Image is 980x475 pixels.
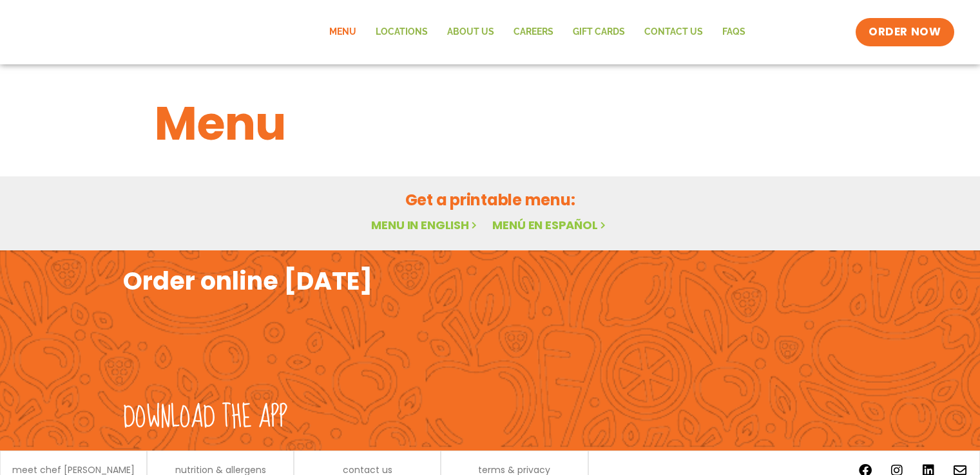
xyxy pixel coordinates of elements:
[492,217,608,233] a: Menú en español
[437,17,504,47] a: About Us
[682,303,857,399] img: google_play
[155,89,826,158] h1: Menu
[123,400,287,436] h2: Download the app
[856,18,954,46] a: ORDER NOW
[478,465,550,474] a: terms & privacy
[371,217,479,233] a: Menu in English
[155,189,826,211] h2: Get a printable menu:
[635,17,713,47] a: Contact Us
[320,17,755,47] nav: Menu
[175,465,266,474] a: nutrition & allergens
[494,303,669,399] img: appstore
[12,465,135,474] a: meet chef [PERSON_NAME]
[123,297,316,393] img: fork
[26,6,220,58] img: new-SAG-logo-768×292
[504,17,563,47] a: Careers
[563,17,635,47] a: GIFT CARDS
[320,17,366,47] a: Menu
[713,17,755,47] a: FAQs
[366,17,437,47] a: Locations
[123,265,372,297] h2: Order online [DATE]
[869,24,941,40] span: ORDER NOW
[343,465,392,474] a: contact us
